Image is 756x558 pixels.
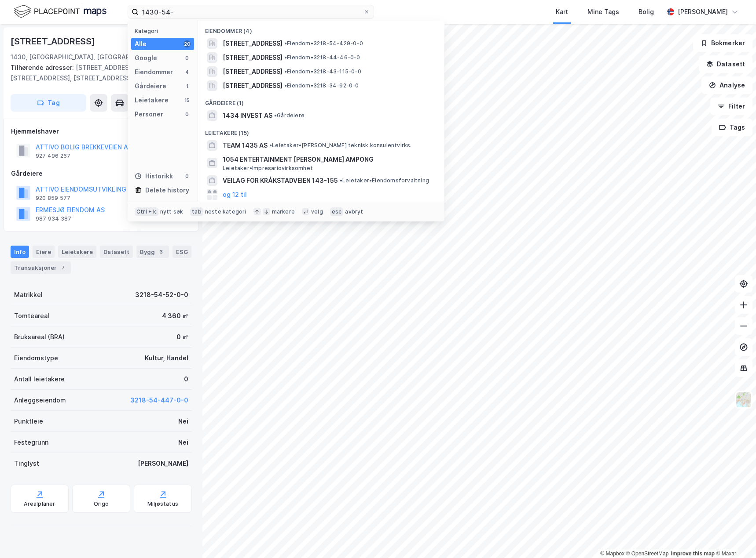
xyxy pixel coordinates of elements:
[556,7,568,17] div: Kart
[587,7,619,17] div: Mine Tags
[11,261,71,274] div: Transaksjoner
[183,111,191,118] div: 0
[178,437,188,448] div: Nei
[311,208,323,215] div: velg
[274,112,305,119] span: Gårdeiere
[135,109,163,120] div: Personer
[272,208,295,215] div: markere
[284,54,360,61] span: Eiendom • 3218-44-46-0-0
[284,82,359,89] span: Eiendom • 3218-34-92-0-0
[178,416,188,427] div: Nei
[184,374,188,384] div: 0
[135,28,194,34] div: Kategori
[157,247,165,256] div: 3
[14,332,65,342] div: Bruksareal (BRA)
[14,395,66,406] div: Anleggseiendom
[36,152,70,159] div: 927 496 267
[284,68,287,75] span: •
[183,83,191,90] div: 1
[135,67,173,77] div: Eiendommer
[626,551,669,557] a: OpenStreetMap
[135,39,147,49] div: Alle
[183,54,191,62] div: 0
[198,21,444,36] div: Eiendommer (4)
[135,95,169,105] div: Leietakere
[284,40,287,47] span: •
[11,52,161,62] div: 1430, [GEOGRAPHIC_DATA], [GEOGRAPHIC_DATA]
[198,93,444,109] div: Gårdeiere (1)
[162,311,188,321] div: 4 360 ㎡
[340,177,342,184] span: •
[710,98,752,115] button: Filter
[138,458,188,469] div: [PERSON_NAME]
[190,207,203,216] div: tab
[14,290,43,300] div: Matrikkel
[14,311,49,321] div: Tomteareal
[59,263,67,272] div: 7
[223,154,434,165] span: 1054 ENTERTAINMENT [PERSON_NAME] AMPONG
[11,62,185,83] div: [STREET_ADDRESS], [STREET_ADDRESS], [STREET_ADDRESS]
[223,110,272,121] span: 1434 INVEST AS
[33,246,55,258] div: Eiere
[11,94,86,112] button: Tag
[14,437,48,448] div: Festegrunn
[11,168,191,179] div: Gårdeiere
[183,69,191,76] div: 4
[183,173,191,180] div: 0
[11,64,76,71] span: Tilhørende adresser:
[145,353,188,363] div: Kultur, Handel
[135,171,173,181] div: Historikk
[223,52,283,63] span: [STREET_ADDRESS]
[269,142,272,149] span: •
[183,40,191,47] div: 20
[24,500,55,507] div: Arealplaner
[11,34,97,48] div: [STREET_ADDRESS]
[135,207,158,216] div: Ctrl + k
[145,185,189,196] div: Delete history
[160,208,183,215] div: nytt søk
[223,175,338,186] span: VEILAG FOR KRÅKSTADVEIEN 143-155
[712,516,756,558] iframe: Chat Widget
[100,246,133,258] div: Datasett
[223,66,283,77] span: [STREET_ADDRESS]
[147,500,178,507] div: Miljøstatus
[735,391,752,408] img: Z
[699,55,752,73] button: Datasett
[14,353,58,363] div: Eiendomstype
[701,76,752,94] button: Analyse
[284,68,361,75] span: Eiendom • 3218-43-115-0-0
[14,4,106,19] img: logo.f888ab2527a4732fd821a326f86c7f29.svg
[36,195,70,202] div: 920 859 577
[693,34,752,52] button: Bokmerker
[135,290,188,300] div: 3218-54-52-0-0
[135,53,157,63] div: Google
[223,140,268,151] span: TEAM 1435 AS
[345,208,363,215] div: avbryt
[11,246,29,258] div: Info
[712,119,752,136] button: Tags
[14,458,39,469] div: Tinglyst
[671,551,715,557] a: Improve this map
[205,208,246,215] div: neste kategori
[340,177,429,184] span: Leietaker • Eiendomsforvaltning
[639,7,654,17] div: Bolig
[678,7,728,17] div: [PERSON_NAME]
[223,38,283,49] span: [STREET_ADDRESS]
[136,246,169,258] div: Bygg
[36,215,71,222] div: 987 934 387
[58,246,96,258] div: Leietakere
[130,395,188,406] button: 3218-54-447-0-0
[94,500,109,507] div: Origo
[198,123,444,138] div: Leietakere (15)
[14,416,43,427] div: Punktleie
[600,551,624,557] a: Mapbox
[284,40,363,47] span: Eiendom • 3218-54-429-0-0
[139,5,363,18] input: Søk på adresse, matrikkel, gårdeiere, leietakere eller personer
[330,207,344,216] div: esc
[223,189,247,200] button: og 12 til
[284,82,287,89] span: •
[223,165,313,172] span: Leietaker • Impresariovirksomhet
[284,54,287,61] span: •
[172,246,191,258] div: ESG
[11,126,191,137] div: Hjemmelshaver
